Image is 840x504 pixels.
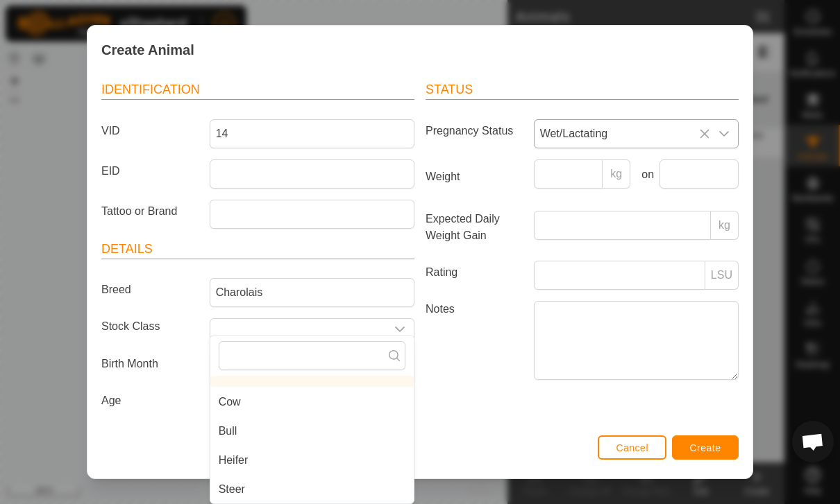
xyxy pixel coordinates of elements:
span: Create [690,442,721,453]
label: Stock Class [96,318,204,336]
span: Create Animal [101,40,194,60]
li: Heifer [210,446,414,474]
p-inputgroup-addon: kg [603,159,630,189]
span: Bull [219,423,237,440]
div: Open chat [792,421,834,462]
span: Steer [219,481,245,498]
label: EID [96,159,204,183]
label: Expected Daily Weight Gain [420,211,528,244]
label: VID [96,119,204,143]
p-inputgroup-addon: LSU [705,261,739,290]
label: Rating [420,261,528,284]
li: Steer [210,476,414,503]
header: Details [101,240,414,259]
span: Wet/Lactating [535,120,710,148]
label: Notes [420,301,528,379]
span: Cancel [616,442,648,453]
label: on [636,166,654,183]
div: dropdown trigger [710,120,738,148]
header: Identification [101,80,414,100]
p-inputgroup-addon: kg [711,211,739,240]
span: Cow [219,394,241,410]
label: Birth Month [96,352,204,376]
li: Cow [210,388,414,416]
button: Create [672,435,739,460]
li: Bull [210,417,414,445]
button: Cancel [598,435,666,460]
div: dropdown trigger [386,319,414,340]
span: Heifer [219,452,249,469]
label: Age [96,392,204,409]
header: Status [426,80,739,100]
label: Tattoo or Brand [96,200,204,223]
label: Pregnancy Status [420,119,528,143]
label: Weight [420,159,528,194]
ul: Option List [210,376,414,503]
label: Breed [96,278,204,302]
